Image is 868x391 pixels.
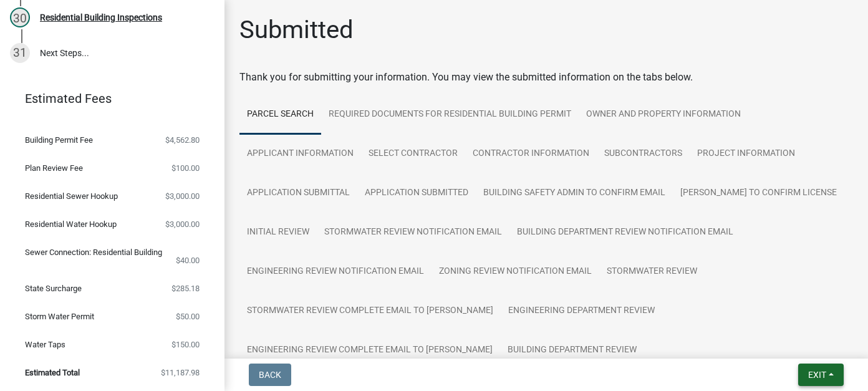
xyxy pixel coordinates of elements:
a: Initial Review [239,213,317,253]
a: Stormwater Review [599,252,705,292]
a: Estimated Fees [10,86,205,111]
a: Building Safety Admin to Confirm Email [476,173,673,213]
a: Engineering Review Complete Email to [PERSON_NAME] [239,331,500,370]
span: Residential Water Hookup [25,220,117,228]
a: Select contractor [361,134,465,174]
span: $285.18 [171,284,200,292]
span: Water Taps [25,340,65,349]
a: Parcel search [239,95,321,135]
span: $11,187.98 [161,369,200,377]
a: Building Department Review Notification Email [509,213,741,253]
a: Applicant Information [239,134,361,174]
span: Back [259,370,281,380]
div: Thank you for submitting your information. You may view the submitted information on the tabs below. [239,70,853,85]
button: Back [249,364,291,386]
a: Project Information [690,134,803,174]
button: Exit [798,364,844,386]
span: Estimated Total [25,369,80,377]
a: Engineering Department Review [501,291,662,331]
span: Exit [808,370,826,380]
div: 30 [10,7,30,27]
div: 31 [10,43,30,63]
a: Engineering Review Notification Email [239,252,432,292]
a: Stormwater Review Complete Email to [PERSON_NAME] [239,291,501,331]
span: Building Permit Fee [25,136,93,144]
span: State Surcharge [25,284,82,292]
a: Building Department Review [500,331,644,370]
a: Application Submitted [357,173,476,213]
span: $50.00 [176,312,200,321]
span: $3,000.00 [165,192,200,200]
a: [PERSON_NAME] to confirm License [673,173,844,213]
span: Storm Water Permit [25,312,94,321]
div: Residential Building Inspections [40,13,162,22]
span: $100.00 [171,164,200,172]
a: Application Submittal [239,173,357,213]
span: $4,562.80 [165,136,200,144]
span: Plan Review Fee [25,164,83,172]
span: $150.00 [171,340,200,349]
span: Sewer Connection: Residential Building [25,248,162,256]
a: Stormwater Review Notification Email [317,213,509,253]
h1: Submitted [239,15,354,45]
a: Subcontractors [597,134,690,174]
a: Zoning Review Notification Email [432,252,599,292]
span: Residential Sewer Hookup [25,192,118,200]
a: Required Documents for Residential Building Permit [321,95,579,135]
span: $3,000.00 [165,220,200,228]
a: Owner and Property Information [579,95,748,135]
span: $40.00 [176,256,200,264]
a: Contractor Information [465,134,597,174]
